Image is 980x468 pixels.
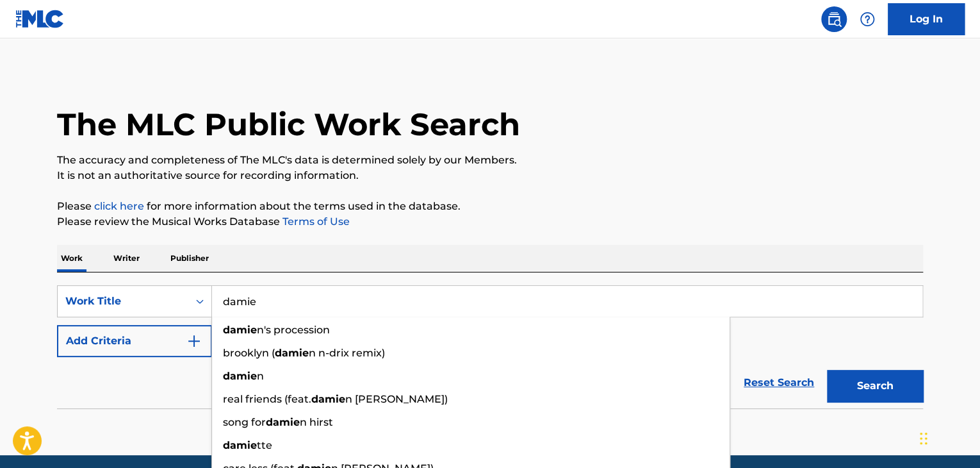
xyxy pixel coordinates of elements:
span: n's procession [257,324,330,336]
span: n n-drix remix) [309,347,385,359]
strong: damie [311,393,345,405]
div: Help [854,6,880,32]
span: song for [223,416,266,428]
div: Drag [920,419,927,458]
span: n [257,370,264,382]
iframe: Chat Widget [916,406,980,468]
p: Publisher [167,245,213,272]
p: The accuracy and completeness of The MLC's data is determined solely by our Members. [57,153,923,168]
p: Work [57,245,86,272]
a: Public Search [821,6,847,32]
p: Please for more information about the terms used in the database. [57,199,923,214]
form: Search Form [57,285,923,408]
span: n hirst [300,416,333,428]
p: Please review the Musical Works Database [57,214,923,230]
span: n [PERSON_NAME]) [345,393,448,405]
strong: damie [275,347,309,359]
p: Writer [110,245,143,272]
a: Terms of Use [280,215,350,228]
button: Search [827,370,923,402]
button: Add Criteria [57,325,212,357]
strong: damie [266,416,300,428]
img: search [826,12,842,27]
strong: damie [223,439,257,451]
img: 9d2ae6d4665cec9f34b9.svg [186,333,202,349]
a: Reset Search [737,369,821,397]
a: Log In [888,3,965,35]
p: It is not an authoritative source for recording information. [57,168,923,183]
span: brooklyn ( [223,347,275,359]
strong: damie [223,324,257,336]
img: MLC Logo [15,10,65,28]
img: help [860,12,875,27]
h1: The MLC Public Work Search [57,105,520,144]
strong: damie [223,370,257,382]
span: real friends (feat. [223,393,311,405]
span: tte [257,439,272,451]
a: click here [94,200,144,212]
div: Work Title [65,294,181,309]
